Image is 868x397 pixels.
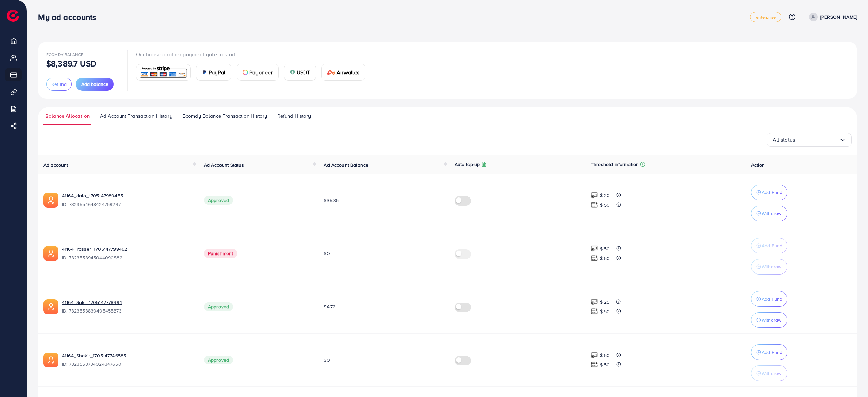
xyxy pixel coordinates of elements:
[204,302,233,311] span: Approved
[820,13,857,21] p: [PERSON_NAME]
[51,81,67,88] span: Refund
[284,64,316,81] a: cardUSDT
[182,112,267,120] span: Ecomdy Balance Transaction History
[773,135,795,145] span: All status
[324,250,330,257] span: $0
[62,361,193,367] span: ID: 7323553734024347650
[751,365,787,381] button: Withdraw
[62,352,193,359] a: 41164_Shakir_1705147746585
[43,299,58,314] img: ic-ads-acc.e4c84228.svg
[62,246,193,252] a: 41164_Yasser_1705147799462
[324,197,339,204] span: $35.35
[62,192,193,208] div: <span class='underline'>41164_dalo_1705147980455</span></br>7323554648424759297
[455,160,480,168] p: Auto top-up
[762,369,781,377] p: Withdraw
[600,351,610,359] p: $ 50
[237,64,279,81] a: cardPayoneer
[136,64,191,81] a: card
[324,357,330,363] span: $0
[46,78,72,91] button: Refund
[591,160,639,168] p: Threshold information
[204,249,237,258] span: Punishment
[751,185,787,200] button: Add Fund
[327,70,335,75] img: card
[600,298,610,306] p: $ 25
[591,192,598,199] img: top-up amount
[751,312,787,328] button: Withdraw
[277,112,311,120] span: Refund History
[806,13,857,21] a: [PERSON_NAME]
[81,81,108,88] span: Add balance
[45,112,90,120] span: Balance Allocation
[76,78,114,91] button: Add balance
[751,206,787,221] button: Withdraw
[600,361,610,369] p: $ 50
[62,299,193,315] div: <span class='underline'>41164_Sakr_1705147778994</span></br>7323553830405455873
[38,12,102,22] h3: My ad accounts
[600,245,610,253] p: $ 50
[43,193,58,208] img: ic-ads-acc.e4c84228.svg
[62,352,193,368] div: <span class='underline'>41164_Shakir_1705147746585</span></br>7323553734024347650
[600,201,610,209] p: $ 50
[243,70,248,75] img: card
[591,254,598,262] img: top-up amount
[751,344,787,360] button: Add Fund
[100,112,172,120] span: Ad Account Transaction History
[46,52,83,57] span: Ecomdy Balance
[795,135,839,145] input: Search for option
[43,246,58,261] img: ic-ads-acc.e4c84228.svg
[204,356,233,364] span: Approved
[321,64,365,81] a: cardAirwallex
[62,192,193,199] a: 41164_dalo_1705147980455
[762,209,781,218] p: Withdraw
[600,254,610,262] p: $ 50
[762,348,782,356] p: Add Fund
[751,291,787,307] button: Add Fund
[591,352,598,359] img: top-up amount
[43,162,68,168] span: Ad account
[750,12,781,22] a: enterprise
[756,15,776,19] span: enterprise
[591,298,598,305] img: top-up amount
[46,59,96,68] p: $8,389.7 USD
[591,361,598,368] img: top-up amount
[600,191,610,200] p: $ 20
[324,162,368,168] span: Ad Account Balance
[751,162,765,168] span: Action
[138,65,188,80] img: card
[324,303,335,310] span: $4.72
[762,295,782,303] p: Add Fund
[762,263,781,271] p: Withdraw
[751,238,787,253] button: Add Fund
[751,259,787,275] button: Withdraw
[762,188,782,196] p: Add Fund
[202,70,207,75] img: card
[204,196,233,205] span: Approved
[249,68,273,76] span: Payoneer
[62,246,193,261] div: <span class='underline'>41164_Yasser_1705147799462</span></br>7323553945044090882
[209,68,226,76] span: PayPal
[196,64,231,81] a: cardPayPal
[591,308,598,315] img: top-up amount
[600,307,610,316] p: $ 50
[762,316,781,324] p: Withdraw
[62,254,193,261] span: ID: 7323553945044090882
[204,162,244,168] span: Ad Account Status
[62,201,193,208] span: ID: 7323554648424759297
[591,245,598,252] img: top-up amount
[43,353,58,367] img: ic-ads-acc.e4c84228.svg
[7,10,19,22] img: logo
[767,133,852,147] div: Search for option
[839,366,863,392] iframe: Chat
[591,201,598,208] img: top-up amount
[62,299,193,306] a: 41164_Sakr_1705147778994
[62,307,193,314] span: ID: 7323553830405455873
[297,68,311,76] span: USDT
[290,70,295,75] img: card
[762,242,782,250] p: Add Fund
[337,68,359,76] span: Airwallex
[136,50,371,58] p: Or choose another payment gate to start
